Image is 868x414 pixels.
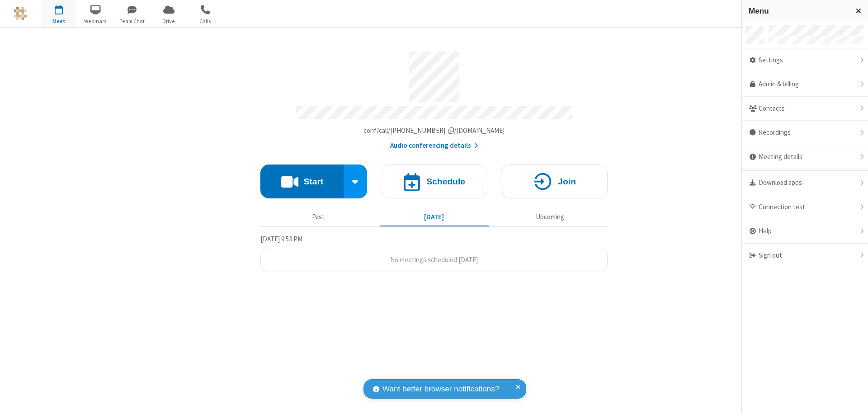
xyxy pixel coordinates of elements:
div: Contacts [742,97,868,121]
a: Admin & billing [742,72,868,97]
span: Copy my meeting room link [363,126,505,135]
span: [DATE] 9:53 PM [260,235,302,243]
span: Team Chat [115,17,149,25]
div: Recordings [742,121,868,145]
span: Calls [189,17,222,25]
button: Audio conferencing details [390,141,478,151]
span: Want better browser notifications? [382,383,499,395]
div: Connection test [742,195,868,220]
button: Start [260,165,344,198]
span: Webinars [79,17,113,25]
div: Meeting details [742,145,868,169]
button: Schedule [381,165,487,198]
h3: Menu [749,7,848,15]
button: Past [264,208,373,226]
section: Account details [260,45,608,151]
section: Today's Meetings [260,234,608,273]
button: Upcoming [495,208,604,226]
span: No meetings scheduled [DATE] [390,255,478,264]
h4: Start [303,177,323,186]
div: Start conference options [344,165,368,198]
div: Sign out [742,244,868,268]
button: [DATE] [380,208,489,226]
h4: Join [558,177,576,186]
h4: Schedule [426,177,465,186]
div: Help [742,219,868,244]
button: Join [501,165,608,198]
div: Download apps [742,171,868,195]
div: Settings [742,48,868,73]
button: Copy my meeting room linkCopy my meeting room link [363,126,505,136]
span: Drive [152,17,186,25]
img: QA Selenium DO NOT DELETE OR CHANGE [14,7,27,20]
span: Meet [42,17,76,25]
